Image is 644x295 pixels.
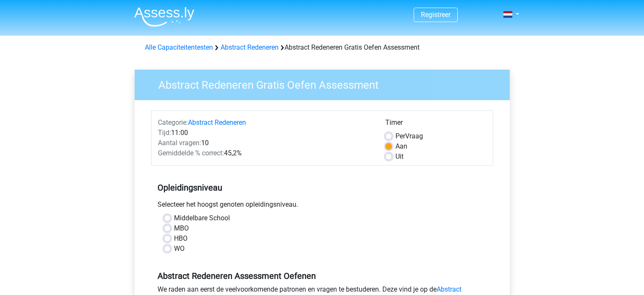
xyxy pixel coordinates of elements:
h5: Abstract Redeneren Assessment Oefenen [158,271,487,281]
a: Registreer [421,11,451,19]
label: WO [174,244,185,254]
img: Assessly [134,7,194,27]
span: Per [395,132,405,140]
a: Abstract Redeneren [221,43,279,51]
label: Aan [395,141,407,152]
span: Tijd: [158,129,171,137]
div: 11:00 [152,128,379,138]
div: Abstract Redeneren Gratis Oefen Assessment [141,42,503,53]
h3: Abstract Redeneren Gratis Oefen Assessment [148,75,503,92]
a: Alle Capaciteitentesten [145,43,213,51]
div: Timer [385,118,486,131]
label: MBO [174,223,189,233]
label: HBO [174,233,188,244]
label: Middelbare School [174,213,230,223]
div: Selecteer het hoogst genoten opleidingsniveau. [151,199,493,213]
label: Vraag [395,131,423,141]
h5: Opleidingsniveau [158,179,487,196]
a: Abstract Redeneren [188,118,246,126]
div: 45,2% [152,148,379,158]
div: 10 [152,138,379,148]
span: Gemiddelde % correct: [158,149,224,157]
label: Uit [395,152,404,162]
span: Categorie: [158,118,188,126]
span: Aantal vragen: [158,139,201,147]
